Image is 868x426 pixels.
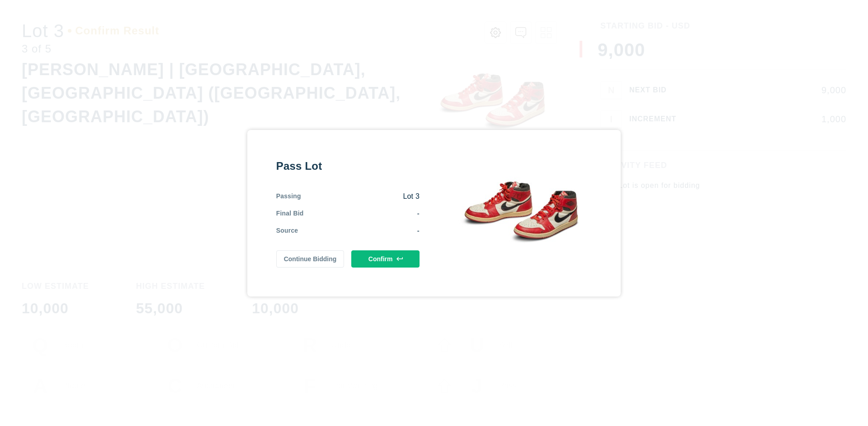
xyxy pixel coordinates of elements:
[276,250,344,268] button: Continue Bidding
[276,159,420,173] div: Pass Lot
[276,226,298,236] div: Source
[351,250,420,268] button: Confirm
[301,191,420,201] div: Lot 3
[298,226,420,236] div: -
[304,209,420,219] div: -
[276,209,304,219] div: Final Bid
[276,191,301,201] div: Passing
